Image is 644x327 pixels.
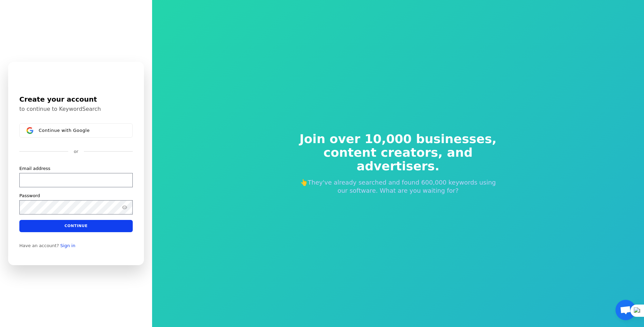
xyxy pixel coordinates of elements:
button: Show password [121,203,129,211]
button: Sign in with GoogleContinue with Google [19,123,133,138]
span: Join over 10,000 businesses, [295,132,501,146]
label: Password [19,193,40,199]
p: or [74,149,78,155]
label: Email address [19,166,50,172]
h1: Create your account [19,94,133,104]
button: Continue [19,220,133,232]
span: Have an account? [19,243,59,248]
img: Sign in with Google [26,127,33,134]
span: content creators, and advertisers. [295,146,501,173]
span: Continue with Google [39,128,90,133]
p: 👆They've already searched and found 600,000 keywords using our software. What are you waiting for? [295,178,501,195]
a: Sign in [60,243,75,248]
p: to continue to KeywordSearch [19,106,133,113]
a: Open chat [615,300,636,320]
